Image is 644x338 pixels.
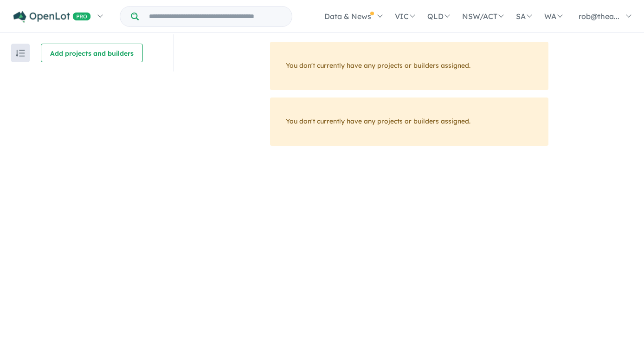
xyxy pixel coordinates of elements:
[579,12,619,21] span: rob@thea...
[13,11,91,23] img: Openlot PRO Logo White
[41,44,143,62] button: Add projects and builders
[270,97,548,146] div: You don't currently have any projects or builders assigned.
[141,6,290,26] input: Try estate name, suburb, builder or developer
[270,42,548,90] div: You don't currently have any projects or builders assigned.
[16,50,25,57] img: sort.svg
